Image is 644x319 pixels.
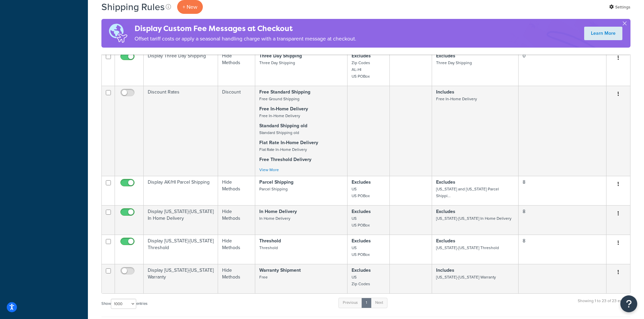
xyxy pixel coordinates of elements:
strong: Excludes [436,179,455,186]
small: Free In-Home Delivery [259,113,300,119]
td: Display [US_STATE]-[US_STATE] Threshold [144,235,218,264]
small: Zip Codes AL-HI US POBox [352,60,370,79]
td: Display Three Day Shipping [144,50,218,86]
strong: Excludes [352,52,371,59]
small: US Zip Codes [352,274,370,287]
select: Showentries [111,299,136,309]
small: [US_STATE]-[US_STATE] Threshold [436,245,499,251]
small: Free Ground Shipping [259,96,300,102]
strong: Standard Shipping old [259,122,307,129]
a: View More [259,167,279,173]
strong: Warranty Shipment [259,267,301,274]
a: 1 [361,298,372,308]
small: Three Day Shipping [259,60,295,66]
strong: Free Standard Shipping [259,88,310,96]
strong: Excludes [352,237,371,244]
a: Next [371,298,387,308]
div: Showing 1 to 23 of 23 entries [578,297,630,312]
small: [US_STATE] and [US_STATE] Parcel Shippi... [436,186,499,199]
small: In Home Delivery [259,215,290,221]
button: Open Resource Center [620,295,637,312]
td: 8 [519,205,606,235]
a: Previous [338,298,362,308]
td: Display [US_STATE]-[US_STATE] In Home Delivery [144,205,218,235]
strong: Free In-Home Delivery [259,105,308,112]
small: Parcel Shipping [259,186,288,192]
td: Hide Methods [218,205,255,235]
small: [US_STATE]-[US_STATE] In Home Delivery [436,215,511,221]
img: duties-banner-06bc72dcb5fe05cb3f9472aba00be2ae8eb53ab6f0d8bb03d382ba314ac3c341.png [101,19,135,48]
strong: Excludes [352,179,371,186]
td: Display [US_STATE]-[US_STATE] Warranty [144,264,218,293]
strong: Includes [436,88,454,96]
small: US US POBox [352,186,370,199]
td: 8 [519,235,606,264]
h4: Display Custom Fee Messages at Checkout [135,23,356,34]
td: 0 [519,50,606,86]
strong: Excludes [352,267,371,274]
small: Free [259,274,268,280]
td: 8 [519,176,606,205]
td: Discount Rates [144,86,218,176]
small: Standard Shipping old [259,130,299,136]
td: Hide Methods [218,50,255,86]
small: US US POBox [352,245,370,258]
small: Three Day Shipping [436,60,472,66]
small: Flat Rate In-Home Delivery [259,147,307,153]
p: Offset tariff costs or apply a seasonal handling charge with a transparent message at checkout. [135,34,356,44]
strong: Includes [436,267,454,274]
td: Hide Methods [218,176,255,205]
td: Discount [218,86,255,176]
strong: Parcel Shipping [259,179,293,186]
strong: Free Threshold Delivery [259,156,311,163]
td: Display AK/HI Parcel Shipping [144,176,218,205]
strong: In Home Delivery [259,208,297,215]
a: Learn More [584,27,622,40]
label: Show entries [101,299,147,309]
strong: Three Day Shipping [259,52,302,59]
strong: Excludes [436,52,455,59]
strong: Threshold [259,237,281,244]
h1: Shipping Rules [101,0,165,14]
strong: Flat Rate In-Home Delivery [259,139,318,146]
td: Hide Methods [218,264,255,293]
strong: Excludes [436,237,455,244]
strong: Excludes [352,208,371,215]
small: [US_STATE]-[US_STATE] Warranty [436,274,496,280]
small: US US POBox [352,215,370,228]
strong: Excludes [436,208,455,215]
a: Settings [609,2,630,12]
td: Hide Methods [218,235,255,264]
small: Free In-Home Delivery [436,96,477,102]
small: Threshold [259,245,278,251]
